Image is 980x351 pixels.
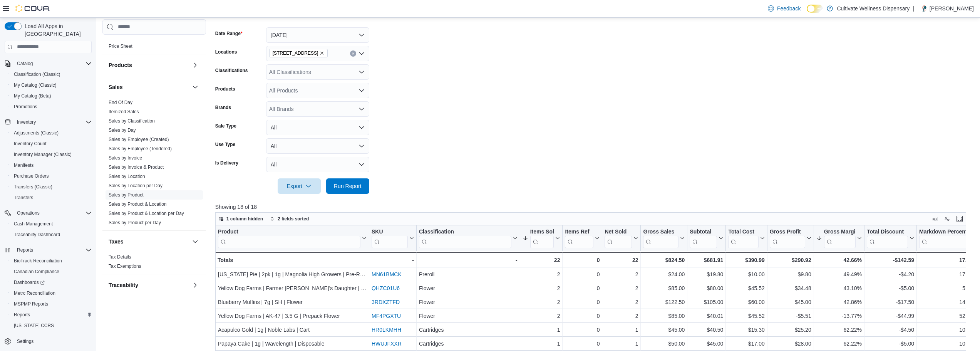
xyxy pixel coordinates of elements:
span: Classification (Classic) [14,71,60,77]
a: HWUJFXXR [372,341,402,347]
button: Open list of options [358,69,365,75]
span: 6690 U.S. Hwy 98 Hattiesburg, MS 39402 [269,49,328,57]
span: Promotions [11,102,92,111]
div: Gross Sales [643,228,678,248]
div: Items Sold [530,228,554,235]
a: Sales by Product per Day [109,220,161,225]
p: | [913,4,914,13]
div: -$17.50 [867,297,914,307]
a: MN61BMCK [372,271,402,277]
span: Inventory Manager (Classic) [11,150,92,159]
button: Catalog [2,58,95,69]
span: Transfers (Classic) [14,184,52,190]
div: -$4.20 [867,270,914,279]
button: Run Report [326,178,369,194]
span: End Of Day [109,99,132,106]
a: Dashboards [11,278,48,287]
div: 17.29% [919,255,977,265]
a: Sales by Employee (Tendered) [109,146,172,151]
div: $10.00 [728,270,764,279]
span: Washington CCRS [11,321,92,330]
span: Metrc Reconciliation [14,290,55,296]
span: Sales by Day [109,127,136,133]
div: Yellow Dog Farms | AK-47 | 3.5 G | Prepack Flower [218,311,367,321]
div: 2 [605,284,638,293]
span: My Catalog (Classic) [11,81,92,90]
a: End Of Day [109,100,132,105]
span: Operations [14,208,92,218]
div: Acapulco Gold | 1g | Noble Labs | Cart [218,325,367,334]
span: Price Sheet [109,43,132,49]
a: Sales by Invoice [109,155,142,161]
span: Sales by Invoice [109,155,142,161]
button: Catalog [14,59,36,68]
span: Inventory [14,118,92,127]
div: Flower [419,284,518,293]
button: MSPMP Reports [8,299,95,309]
div: -13.77% [816,311,862,321]
span: Sales by Product per Day [109,220,161,226]
button: Keyboard shortcuts [930,214,940,223]
a: BioTrack Reconciliation [11,256,65,265]
a: Promotions [11,102,40,111]
button: Products [109,61,189,69]
button: 1 column hidden [216,214,266,223]
div: $105.00 [690,297,723,307]
div: Markdown Percent [919,228,971,235]
div: Gross Margin [824,228,855,235]
a: Itemized Sales [109,109,139,114]
button: Open list of options [358,87,365,94]
span: Cash Management [14,221,53,227]
div: Net Sold [605,228,632,235]
div: Preroll [419,270,518,279]
span: My Catalog (Beta) [14,93,51,99]
div: Net Sold [605,228,632,248]
span: Settings [14,336,92,346]
span: [STREET_ADDRESS] [273,49,318,57]
a: Sales by Classification [109,118,155,124]
div: $122.50 [643,297,685,307]
button: All [266,120,369,135]
div: Subtotal [690,228,717,248]
div: Seth Coleman [917,4,926,13]
div: Flower [419,311,518,321]
div: Taxes [102,252,206,274]
div: 2 [522,311,560,321]
span: Inventory Manager (Classic) [14,151,72,158]
span: MSPMP Reports [11,299,92,309]
span: Reports [11,310,92,319]
div: Total Discount [867,228,908,235]
span: Dashboards [11,278,92,287]
a: 3RDXZTFD [372,299,400,305]
div: Classification [419,228,511,248]
a: MSPMP Reports [11,299,51,309]
a: Sales by Product [109,192,144,198]
div: $681.91 [690,255,723,265]
div: Items Ref [565,228,593,235]
button: [DATE] [266,27,369,43]
button: Total Discount [867,228,914,248]
div: -$142.59 [867,255,914,265]
a: Sales by Day [109,128,136,133]
a: Sales by Product & Location [109,202,167,207]
div: 5.88% [919,284,977,293]
button: Remove 6690 U.S. Hwy 98 Hattiesburg, MS 39402 from selection in this group [320,51,324,55]
span: Tax Details [109,254,131,260]
span: Traceabilty Dashboard [14,232,60,238]
button: Markdown Percent [919,228,977,248]
div: 22 [605,255,638,265]
button: BioTrack Reconciliation [8,255,95,266]
span: Export [282,178,316,194]
button: Transfers (Classic) [8,181,95,192]
a: Tax Exemptions [109,264,141,269]
div: Flower [419,297,518,307]
span: Sales by Employee (Created) [109,136,169,143]
button: Traceability [191,280,200,290]
span: Transfers (Classic) [11,182,92,191]
button: Display options [943,214,952,223]
a: My Catalog (Beta) [11,91,54,101]
span: Promotions [14,104,37,110]
a: Feedback [765,1,804,16]
a: My Catalog (Classic) [11,81,60,90]
div: Markdown Percent [919,228,971,248]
